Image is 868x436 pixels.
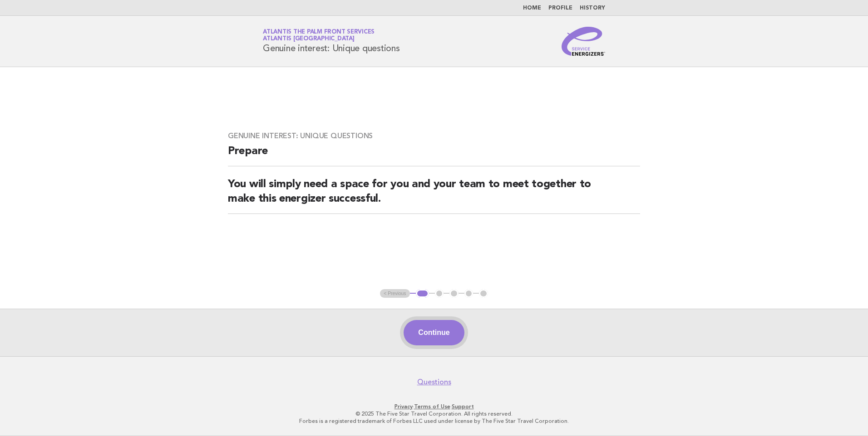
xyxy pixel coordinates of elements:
[523,5,541,11] a: Home
[263,29,400,53] h1: Genuine interest: Unique questions
[156,410,712,417] p: © 2025 The Five Star Travel Corporation. All rights reserved.
[263,36,355,42] span: Atlantis [GEOGRAPHIC_DATA]
[156,417,712,425] p: Forbes is a registered trademark of Forbes LLC used under license by The Five Star Travel Corpora...
[263,29,375,42] a: Atlantis The Palm Front ServicesAtlantis [GEOGRAPHIC_DATA]
[452,403,474,410] a: Support
[580,5,605,11] a: History
[417,378,451,387] a: Questions
[414,403,450,410] a: Terms of Use
[416,289,429,298] button: 1
[228,177,640,214] h2: You will simply need a space for you and your team to meet together to make this energizer succes...
[548,5,572,11] a: Profile
[156,403,712,410] p: · ·
[228,144,640,166] h2: Prepare
[228,131,640,140] h3: Genuine interest: Unique questions
[395,403,413,410] a: Privacy
[562,27,605,56] img: Service Energizers
[404,320,464,345] button: Continue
